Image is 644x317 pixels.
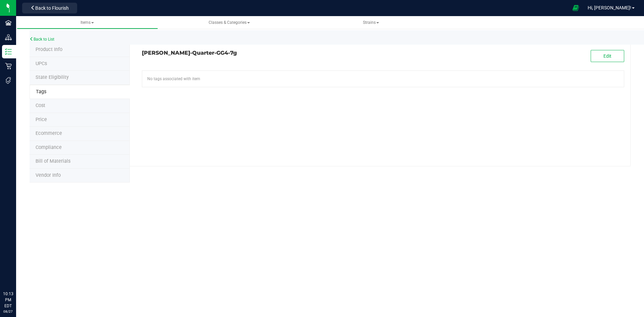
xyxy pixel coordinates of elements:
h3: [PERSON_NAME]-Quarter-GG4-7g [142,50,378,56]
inline-svg: Distribution [5,34,12,41]
iframe: Resource center [7,263,27,283]
p: 08/27 [3,309,13,314]
span: Vendor Info [36,172,61,178]
span: No tags associated with item [147,76,200,82]
span: Product Info [36,47,62,52]
span: Ecommerce [36,130,62,136]
span: Bill of Materials [36,158,70,164]
inline-svg: Tags [5,77,12,84]
span: Cost [36,103,45,108]
iframe: Resource center unread badge [20,262,28,270]
p: 10:13 PM EDT [3,291,13,309]
span: Tag [36,89,46,95]
span: Back to Flourish [35,5,69,11]
inline-svg: Retail [5,63,12,69]
a: Back to List [30,37,54,42]
span: Tag [36,61,47,66]
inline-svg: Facilities [5,19,12,26]
inline-svg: Inventory [5,48,12,55]
span: Strains [363,20,379,25]
span: Items [80,20,94,25]
span: Price [36,117,47,122]
span: Tag [36,74,69,80]
span: Edit [603,53,611,59]
span: Open Ecommerce Menu [568,1,583,14]
span: Hi, [PERSON_NAME]! [588,5,631,10]
span: Compliance [36,145,62,150]
button: Back to Flourish [22,3,77,13]
span: Classes & Categories [209,20,250,25]
button: Edit [591,50,624,62]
